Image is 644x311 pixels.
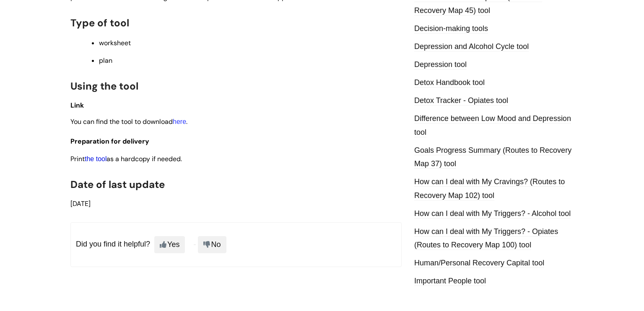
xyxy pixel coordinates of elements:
a: Depression and Alcohol Cycle tool [414,42,529,51]
a: Detox Tracker - Opiates tool [414,96,508,105]
span: You can find the tool to download . [70,117,187,126]
p: Did you find it helpful? [70,222,402,267]
span: worksheet [99,39,131,47]
span: Yes [154,236,185,253]
a: here [173,118,186,125]
a: Important People tool [414,277,486,286]
a: the tool [85,155,106,162]
span: Link [70,101,84,110]
a: How can I deal with My Cravings? (Routes to Recovery Map 102) tool [414,177,565,200]
span: Type of tool [70,16,129,29]
a: How can I deal with My Triggers? - Alcohol tool [414,209,571,218]
a: Difference between Low Mood and Depression tool [414,114,571,137]
span: [DATE] [70,199,91,208]
a: Human/Personal Recovery Capital tool [414,259,544,268]
a: Decision-making tools [414,24,488,33]
span: Preparation for delivery [70,137,149,146]
a: Goals Progress Summary (Routes to Recovery Map 37) tool [414,146,571,169]
a: Detox Handbook tool [414,78,485,87]
span: Date of last update [70,178,165,191]
span: No [198,236,226,253]
span: plan [99,56,112,65]
a: How can I deal with My Triggers? - Opiates (Routes to Recovery Map 100) tool [414,227,558,250]
span: Print as a hardcopy if needed. [70,154,182,163]
a: Depression tool [414,60,467,69]
span: Using the tool [70,80,138,93]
